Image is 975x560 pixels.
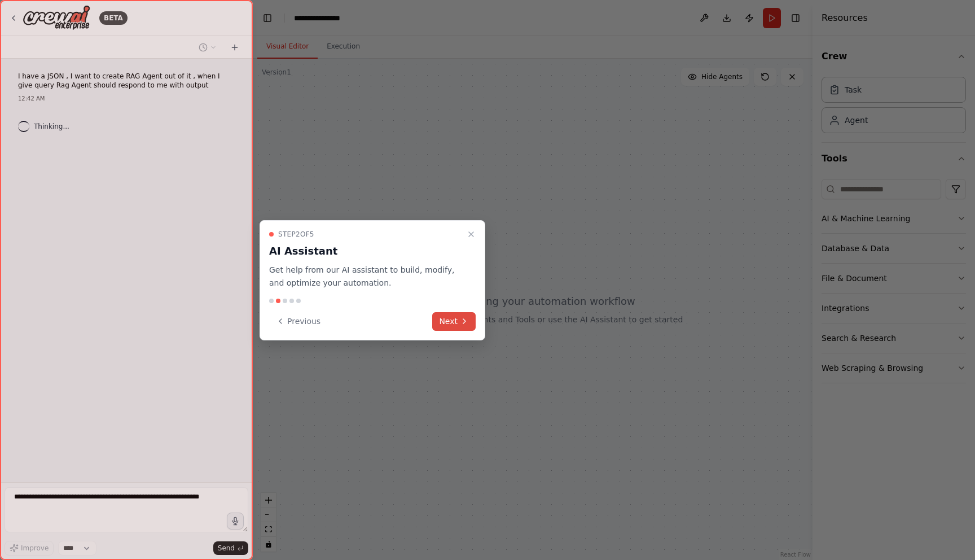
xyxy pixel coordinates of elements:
[464,228,478,241] button: Close walkthrough
[260,10,275,26] button: Hide left sidebar
[278,230,314,239] span: Step 2 of 5
[432,312,476,331] button: Next
[269,312,327,331] button: Previous
[269,264,462,290] p: Get help from our AI assistant to build, modify, and optimize your automation.
[269,243,462,259] h3: AI Assistant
